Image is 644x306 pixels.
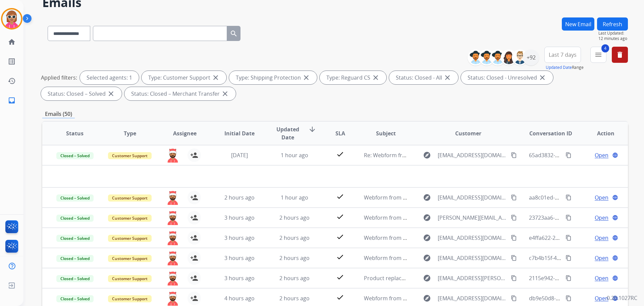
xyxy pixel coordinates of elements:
[173,129,197,137] span: Assignee
[124,87,236,100] div: Status: Closed – Merchant Transfer
[438,274,507,282] span: [EMAIL_ADDRESS][PERSON_NAME][DOMAIN_NAME]
[598,36,628,41] span: 12 minutes ago
[612,235,618,241] mat-icon: language
[224,234,255,242] span: 3 hours ago
[108,235,152,242] span: Customer Support
[461,71,553,84] div: Status: Closed - Unresolved
[41,74,77,82] p: Applied filters:
[595,234,608,242] span: Open
[529,254,629,262] span: c7b4b15f-48f0-488a-bac9-4fbaa70e69c7
[166,191,179,205] img: agent-avatar
[595,254,608,262] span: Open
[376,129,396,137] span: Subject
[231,151,248,159] span: [DATE]
[566,255,572,261] mat-icon: content_copy
[423,234,431,242] mat-icon: explore
[511,152,517,158] mat-icon: content_copy
[224,254,255,262] span: 3 hours ago
[511,275,517,281] mat-icon: content_copy
[224,295,255,302] span: 4 hours ago
[336,150,344,158] mat-icon: check
[364,254,516,262] span: Webform from [EMAIL_ADDRESS][DOMAIN_NAME] on [DATE]
[566,215,572,221] mat-icon: content_copy
[546,64,584,70] span: Range
[511,194,517,201] mat-icon: content_copy
[8,38,16,46] mat-icon: home
[538,74,546,82] mat-icon: close
[107,90,115,98] mat-icon: close
[364,214,599,221] span: Webform from [PERSON_NAME][EMAIL_ADDRESS][PERSON_NAME][DOMAIN_NAME] on [DATE]
[573,122,628,145] th: Action
[566,152,572,158] mat-icon: content_copy
[108,255,152,262] span: Customer Support
[595,151,608,159] span: Open
[190,294,198,302] mat-icon: person_add
[336,273,344,281] mat-icon: check
[108,194,152,202] span: Customer Support
[279,274,310,282] span: 2 hours ago
[166,148,179,163] img: agent-avatar
[8,96,16,104] mat-icon: inbox
[595,294,608,302] span: Open
[529,194,631,201] span: aa8c01ed-dc6c-41c8-9569-5fedb8b25011
[2,9,21,28] img: avatar
[66,129,84,137] span: Status
[336,192,344,201] mat-icon: check
[190,193,198,202] mat-icon: person_add
[511,235,517,241] mat-icon: content_copy
[224,194,255,201] span: 2 hours ago
[56,152,94,159] span: Closed – Solved
[56,194,94,202] span: Closed – Solved
[108,275,152,282] span: Customer Support
[438,214,507,222] span: [PERSON_NAME][EMAIL_ADDRESS][PERSON_NAME][DOMAIN_NAME]
[612,275,618,281] mat-icon: language
[438,254,507,262] span: [EMAIL_ADDRESS][DOMAIN_NAME]
[423,151,431,159] mat-icon: explore
[281,151,308,159] span: 1 hour ago
[529,295,632,302] span: db9e50d8-b14c-4897-b7fe-aa845a0799a9
[423,294,431,302] mat-icon: explore
[279,254,310,262] span: 2 hours ago
[8,77,16,85] mat-icon: history
[529,129,572,137] span: Conversation ID
[364,151,525,159] span: Re: Webform from [EMAIL_ADDRESS][DOMAIN_NAME] on [DATE]
[364,194,516,201] span: Webform from [EMAIL_ADDRESS][DOMAIN_NAME] on [DATE]
[166,211,179,225] img: agent-avatar
[302,74,310,82] mat-icon: close
[56,275,94,282] span: Closed – Solved
[221,90,229,98] mat-icon: close
[423,254,431,262] mat-icon: explore
[279,234,310,242] span: 2 hours ago
[166,271,179,286] img: agent-avatar
[566,235,572,241] mat-icon: content_copy
[108,152,152,159] span: Customer Support
[597,17,628,31] button: Refresh
[438,151,507,159] span: [EMAIL_ADDRESS][DOMAIN_NAME]
[544,47,581,63] button: Last 7 days
[364,295,516,302] span: Webform from [EMAIL_ADDRESS][DOMAIN_NAME] on [DATE]
[56,215,94,222] span: Closed – Solved
[529,151,631,159] span: 65ad3832-d23a-46fa-aecc-5b8527089c02
[529,274,629,282] span: 2115e942-e7ff-477c-802f-27528a6b3248
[546,65,572,70] button: Updated Date
[190,151,198,159] mat-icon: person_add
[616,51,624,59] mat-icon: delete
[8,57,16,65] mat-icon: list_alt
[612,255,618,261] mat-icon: language
[224,274,255,282] span: 3 hours ago
[108,295,152,302] span: Customer Support
[336,293,344,301] mat-icon: check
[438,294,507,302] span: [EMAIL_ADDRESS][DOMAIN_NAME]
[511,295,517,301] mat-icon: content_copy
[566,275,572,281] mat-icon: content_copy
[529,234,628,242] span: e4ffa622-275c-488e-975c-277e207938fa
[279,295,310,302] span: 2 hours ago
[612,152,618,158] mat-icon: language
[281,194,308,201] span: 1 hour ago
[273,125,303,141] span: Updated Date
[124,129,136,137] span: Type
[423,274,431,282] mat-icon: explore
[612,215,618,221] mat-icon: language
[364,234,516,242] span: Webform from [EMAIL_ADDRESS][DOMAIN_NAME] on [DATE]
[438,234,507,242] span: [EMAIL_ADDRESS][DOMAIN_NAME]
